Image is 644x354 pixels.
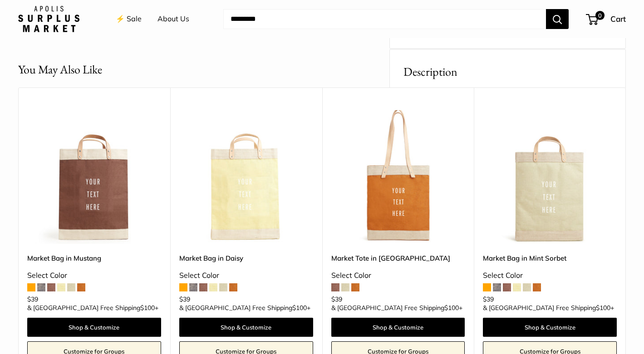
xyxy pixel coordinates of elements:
a: Market Bag in Daisydescription_The Original Market Bag in Daisy [179,110,313,244]
span: & [GEOGRAPHIC_DATA] Free Shipping + [179,305,310,311]
h2: Description [403,63,612,81]
div: Select Color [483,269,617,282]
span: $100 [292,304,307,312]
button: Search [546,9,569,29]
img: Market Bag in Daisy [179,110,313,244]
a: Shop & Customize [331,318,465,337]
img: Market Bag in Mustang [27,110,161,244]
span: & [GEOGRAPHIC_DATA] Free Shipping + [483,305,614,311]
span: $100 [140,304,155,312]
span: $39 [331,295,342,303]
div: Select Color [179,269,313,282]
span: $39 [27,295,38,303]
span: & [GEOGRAPHIC_DATA] Free Shipping + [27,305,158,311]
a: 0 Cart [587,12,626,26]
span: Cart [610,14,626,24]
a: About Us [157,12,189,26]
span: $39 [179,295,190,303]
h2: You May Also Like [18,61,102,78]
div: Select Color [27,269,161,282]
a: ⚡️ Sale [116,12,142,26]
span: $39 [483,295,494,303]
img: Market Tote in Cognac [331,110,465,244]
div: Select Color [331,269,465,282]
img: Market Bag in Mint Sorbet [483,110,617,244]
input: Search... [223,9,546,29]
span: $100 [596,304,610,312]
a: Market Bag in Daisy [179,253,313,263]
a: Market Bag in Mint SorbetMarket Bag in Mint Sorbet [483,110,617,244]
span: & [GEOGRAPHIC_DATA] Free Shipping + [331,305,462,311]
a: Market Tote in CognacMarket Tote in Cognac [331,110,465,244]
span: $100 [444,304,459,312]
a: Market Bag in Mint Sorbet [483,253,617,263]
a: Shop & Customize [179,318,313,337]
a: Market Bag in Mustang [27,253,161,263]
a: Market Bag in MustangMarket Bag in Mustang [27,110,161,244]
a: Shop & Customize [27,318,161,337]
a: Shop & Customize [483,318,617,337]
img: Apolis: Surplus Market [18,6,79,32]
span: 0 [595,11,605,20]
a: Market Tote in [GEOGRAPHIC_DATA] [331,253,465,263]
